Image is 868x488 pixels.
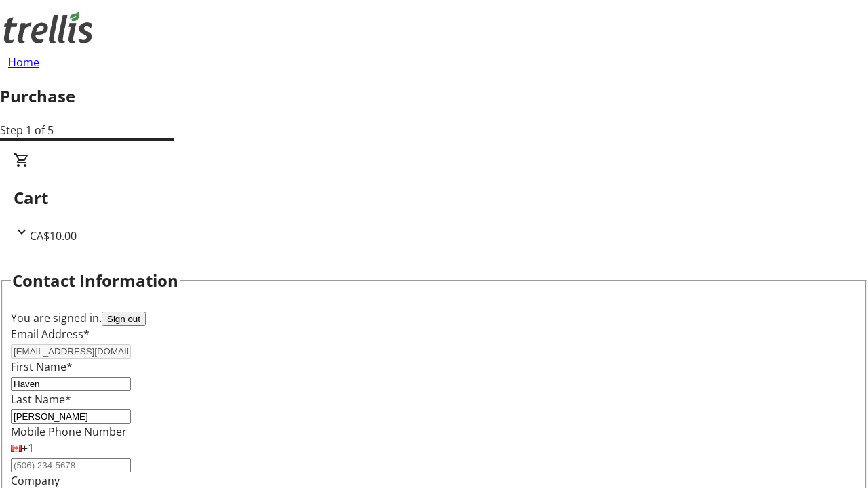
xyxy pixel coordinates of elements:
h2: Cart [14,186,854,210]
h2: Contact Information [12,268,178,293]
span: CA$10.00 [30,228,77,243]
button: Sign out [102,312,146,326]
label: Email Address* [11,327,90,342]
label: Mobile Phone Number [11,424,127,439]
label: Company [11,473,60,488]
label: Last Name* [11,392,71,407]
input: (506) 234-5678 [11,458,131,472]
label: First Name* [11,359,73,374]
div: You are signed in. [11,310,857,326]
div: CartCA$10.00 [14,152,854,244]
